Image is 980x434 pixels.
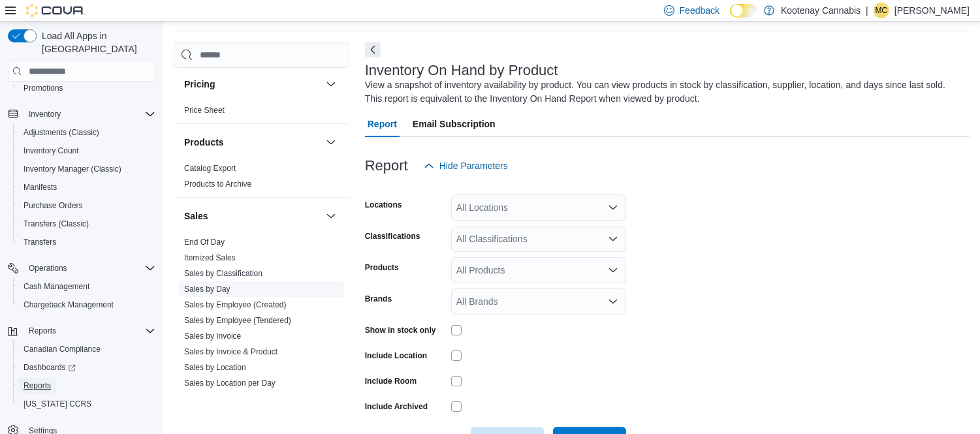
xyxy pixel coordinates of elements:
[365,350,427,361] label: Include Location
[368,111,397,137] span: Report
[184,105,225,116] span: Price Sheet
[18,125,104,140] a: Adjustments (Classic)
[18,378,155,394] span: Reports
[18,143,84,159] a: Inventory Count
[174,161,349,197] div: Products
[184,253,236,262] a: Itemized Sales
[184,238,225,247] a: End Of Day
[24,219,89,229] span: Transfers (Classic)
[24,146,79,156] span: Inventory Count
[365,200,402,210] label: Locations
[18,80,155,96] span: Promotions
[608,265,618,275] button: Open list of options
[184,163,236,174] span: Catalog Export
[680,4,719,17] span: Feedback
[24,323,155,339] span: Reports
[29,263,67,273] span: Operations
[365,294,392,304] label: Brands
[184,284,230,294] span: Sales by Day
[13,377,161,395] button: Reports
[365,376,417,386] label: Include Room
[18,198,155,213] span: Purchase Orders
[876,3,888,18] span: MC
[184,300,287,309] a: Sales by Employee (Created)
[184,268,262,279] span: Sales by Classification
[184,378,276,388] span: Sales by Location per Day
[24,200,83,211] span: Purchase Orders
[419,153,513,179] button: Hide Parameters
[894,3,970,18] p: [PERSON_NAME]
[18,198,88,213] a: Purchase Orders
[184,209,208,223] h3: Sales
[323,208,339,224] button: Sales
[24,300,114,310] span: Chargeback Management
[18,341,106,357] a: Canadian Compliance
[18,279,155,294] span: Cash Management
[29,326,56,336] span: Reports
[184,78,215,91] h3: Pricing
[24,83,63,93] span: Promotions
[13,358,161,377] a: Dashboards
[18,341,155,357] span: Canadian Compliance
[18,396,155,412] span: Washington CCRS
[18,216,94,232] a: Transfers (Classic)
[184,269,262,278] a: Sales by Classification
[13,79,161,97] button: Promotions
[18,396,97,412] a: [US_STATE] CCRS
[3,105,161,123] button: Inventory
[365,78,963,106] div: View a snapshot of inventory availability by product. You can view products in stock by classific...
[18,234,61,250] a: Transfers
[608,234,618,244] button: Open list of options
[18,80,69,96] a: Promotions
[874,3,889,18] div: Melissa Chapman
[13,142,161,160] button: Inventory Count
[13,340,161,358] button: Canadian Compliance
[184,347,277,356] a: Sales by Invoice & Product
[730,4,757,18] input: Dark Mode
[13,233,161,251] button: Transfers
[439,159,508,172] span: Hide Parameters
[18,360,81,375] a: Dashboards
[323,76,339,92] button: Pricing
[24,260,155,276] span: Operations
[184,209,321,223] button: Sales
[365,231,420,241] label: Classifications
[37,29,155,55] span: Load All Apps in [GEOGRAPHIC_DATA]
[18,179,155,195] span: Manifests
[184,285,230,294] a: Sales by Day
[184,300,287,310] span: Sales by Employee (Created)
[184,316,291,325] a: Sales by Employee (Tendered)
[18,179,62,195] a: Manifests
[184,179,251,189] a: Products to Archive
[29,109,61,119] span: Inventory
[184,315,291,326] span: Sales by Employee (Tendered)
[608,296,618,307] button: Open list of options
[174,102,349,123] div: Pricing
[13,178,161,196] button: Manifests
[608,202,618,213] button: Open list of options
[184,332,241,341] a: Sales by Invoice
[24,380,51,391] span: Reports
[18,279,95,294] a: Cash Management
[365,325,436,335] label: Show in stock only
[18,125,155,140] span: Adjustments (Classic)
[18,143,155,159] span: Inventory Count
[184,164,236,173] a: Catalog Export
[365,63,558,78] h3: Inventory On Hand by Product
[3,322,161,340] button: Reports
[184,136,321,149] button: Products
[24,260,72,276] button: Operations
[13,296,161,314] button: Chargeback Management
[13,123,161,142] button: Adjustments (Classic)
[13,215,161,233] button: Transfers (Classic)
[781,3,861,18] p: Kootenay Cannabis
[18,297,155,313] span: Chargeback Management
[18,161,155,177] span: Inventory Manager (Classic)
[18,234,155,250] span: Transfers
[18,297,119,313] a: Chargeback Management
[24,323,61,339] button: Reports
